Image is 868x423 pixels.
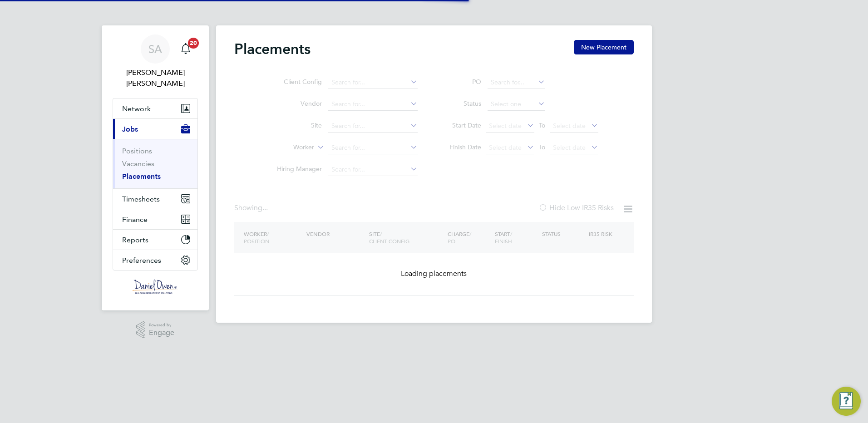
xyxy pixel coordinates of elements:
[122,125,138,133] span: Jobs
[102,25,209,310] nav: Main navigation
[113,230,197,250] button: Reports
[113,280,198,294] a: Go to home page
[188,38,199,49] span: 20
[538,203,614,212] label: Hide Low IR35 Risks
[113,98,197,118] button: Network
[113,67,198,89] span: Samantha Ahmet
[234,40,311,58] h2: Placements
[122,215,148,224] span: Finance
[122,195,160,203] span: Timesheets
[122,172,161,181] a: Placements
[113,34,198,89] a: SA[PERSON_NAME] [PERSON_NAME]
[113,209,197,229] button: Finance
[574,40,634,54] button: New Placement
[113,189,197,209] button: Timesheets
[122,159,154,168] a: Vacancies
[122,236,148,244] span: Reports
[113,119,197,139] button: Jobs
[832,387,861,416] button: Engage Resource Center
[136,321,175,339] a: Powered byEngage
[177,34,195,64] a: 20
[149,321,174,329] span: Powered by
[113,139,197,188] div: Jobs
[122,256,161,265] span: Preferences
[149,329,174,337] span: Engage
[122,147,152,155] a: Positions
[262,203,268,212] span: ...
[133,280,178,294] img: danielowen-logo-retina.png
[234,203,270,213] div: Showing
[113,250,197,270] button: Preferences
[122,104,151,113] span: Network
[148,43,162,55] span: SA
